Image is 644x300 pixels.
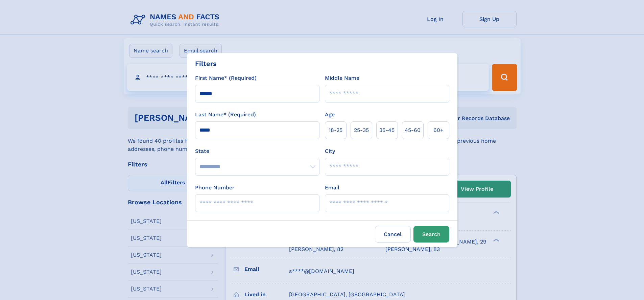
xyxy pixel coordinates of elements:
[195,147,319,155] label: State
[325,184,339,192] label: Email
[195,184,235,192] label: Phone Number
[329,126,342,134] span: 18‑25
[433,126,444,134] span: 60+
[413,226,449,243] button: Search
[375,226,411,243] label: Cancel
[195,59,217,69] div: Filters
[325,74,359,82] label: Middle Name
[379,126,395,134] span: 35‑45
[195,74,257,82] label: First Name* (Required)
[405,126,421,134] span: 45‑60
[354,126,369,134] span: 25‑35
[325,111,335,119] label: Age
[325,147,335,155] label: City
[195,111,256,119] label: Last Name* (Required)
